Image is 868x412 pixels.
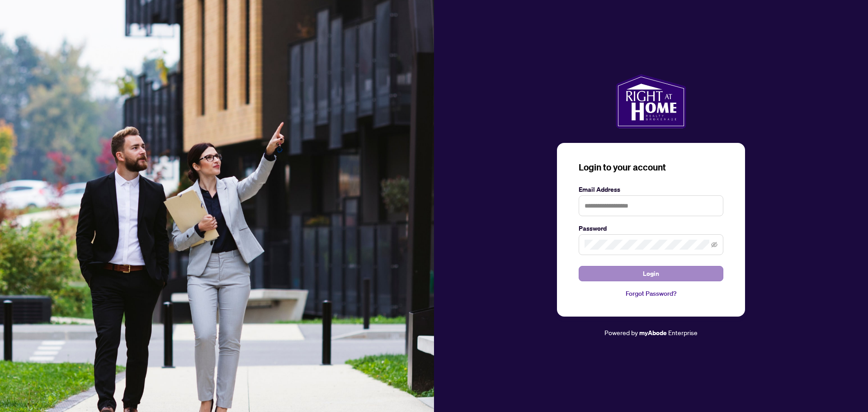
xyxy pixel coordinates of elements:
[668,328,698,336] span: Enterprise
[711,242,717,248] span: eye-invisible
[616,74,686,128] img: ma-logo
[579,185,723,194] label: Email Address
[579,161,723,174] h3: Login to your account
[579,223,723,233] label: Password
[604,328,638,336] span: Powered by
[579,289,723,298] a: Forgot Password?
[639,328,667,338] a: myAbode
[643,266,659,281] span: Login
[579,266,723,281] button: Login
